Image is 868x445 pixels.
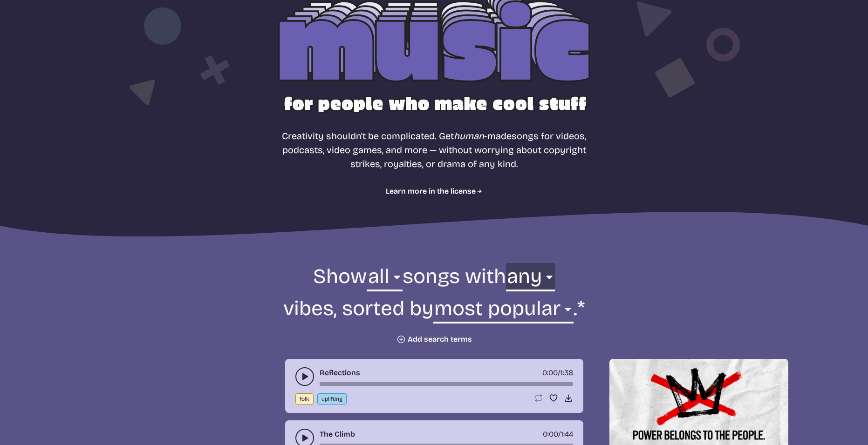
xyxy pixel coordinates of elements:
[549,393,558,403] button: Favorite
[396,335,472,344] button: Add search terms
[295,367,314,386] button: play-pause toggle
[543,430,558,438] span: timer
[367,263,402,295] select: genre
[295,393,314,405] button: folk
[181,263,688,344] form: Show songs with vibes, sorted by .
[454,130,512,142] span: -made
[534,393,543,403] button: Loop
[560,368,573,377] span: 1:38
[454,130,484,142] i: human
[561,430,573,438] span: 1:44
[320,382,573,386] div: song-time-bar
[542,368,558,377] span: timer
[282,129,587,171] p: Creativity shouldn't be complicated. Get songs for videos, podcasts, video games, and more — with...
[317,393,347,405] button: uplifting
[506,263,555,295] select: vibe
[433,295,574,327] select: sorting
[543,429,573,440] div: /
[386,186,482,197] a: Learn more in the license
[542,367,573,378] div: /
[320,367,360,378] a: Reflections
[320,429,355,440] a: The Climb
